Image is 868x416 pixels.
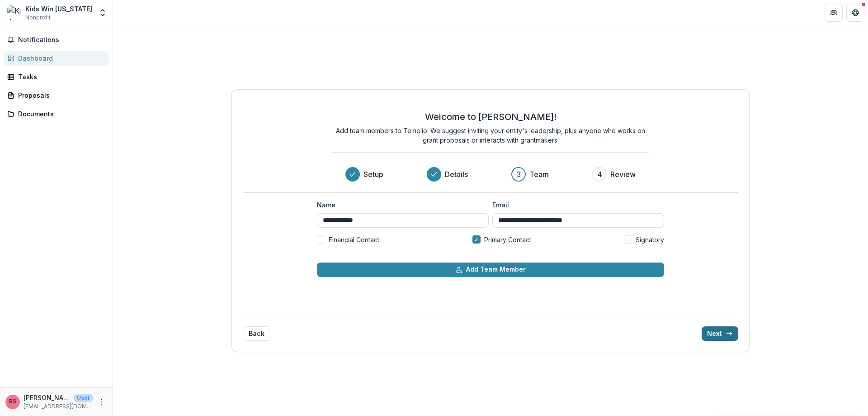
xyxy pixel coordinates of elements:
h3: Details [445,169,468,180]
div: 3 [517,169,521,180]
a: Documents [4,106,109,121]
button: Notifications [4,33,109,47]
span: Nonprofit [25,14,51,22]
a: Tasks [4,69,109,84]
h3: Setup [363,169,383,180]
button: Get Help [846,4,864,22]
h3: Team [529,169,549,180]
div: Kids Win [US_STATE] [25,4,92,14]
p: User [74,394,93,402]
button: Next [702,326,738,341]
button: Partners [825,4,843,22]
h3: Review [610,169,636,180]
div: Tasks [18,72,102,81]
button: More [96,397,107,407]
span: Financial Contact [329,235,379,244]
span: Signatory [636,235,664,244]
a: Dashboard [4,51,109,66]
div: Dashboard [18,53,102,63]
div: Brian Schmidt [9,399,16,405]
span: Primary Contact [484,235,531,244]
button: Add Team Member [317,263,664,277]
div: Progress [345,167,636,182]
p: Add team members to Temelio. We suggest inviting your entity's leadership, plus anyone who works ... [332,126,649,145]
button: Back [243,326,270,341]
p: [EMAIL_ADDRESS][DOMAIN_NAME] [24,402,93,411]
p: [PERSON_NAME] [24,393,71,402]
div: Proposals [18,91,102,100]
h2: Welcome to [PERSON_NAME]! [425,111,557,122]
div: 4 [597,169,602,180]
button: Open entity switcher [96,4,109,22]
span: Notifications [18,36,105,44]
a: Proposals [4,88,109,103]
div: Documents [18,109,102,119]
label: Name [317,200,483,210]
label: Email [492,200,659,210]
img: Kids Win Missouri [7,5,22,20]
